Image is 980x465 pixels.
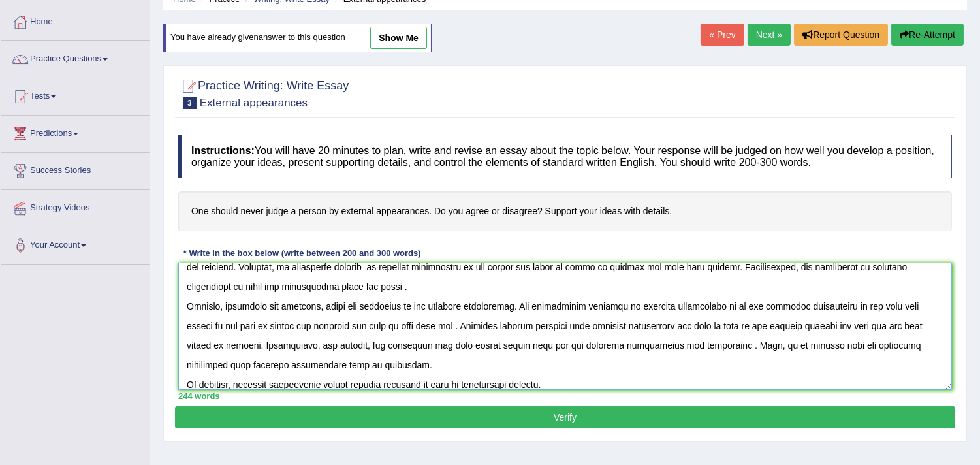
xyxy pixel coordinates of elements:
span: 3 [183,97,197,109]
a: Your Account [1,227,150,260]
h4: You will have 20 minutes to plan, write and revise an essay about the topic below. Your response ... [178,135,952,178]
a: Tests [1,78,150,111]
button: Report Question [794,24,888,46]
button: Verify [175,406,955,428]
h2: Practice Writing: Write Essay [178,76,349,109]
div: * Write in the box below (write between 200 and 300 words) [178,248,426,260]
div: You have already given answer to this question [163,24,432,52]
a: « Prev [701,24,744,46]
a: Success Stories [1,153,150,185]
a: Home [1,4,150,37]
a: Strategy Videos [1,190,150,223]
a: show me [370,27,427,49]
h4: One should never judge a person by external appearances. Do you agree or disagree? Support your i... [178,191,952,231]
a: Predictions [1,116,150,148]
a: Next » [748,24,791,46]
small: External appearances [200,97,308,109]
div: 244 words [178,390,952,402]
button: Re-Attempt [891,24,964,46]
b: Instructions: [191,145,255,156]
a: Practice Questions [1,41,150,74]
